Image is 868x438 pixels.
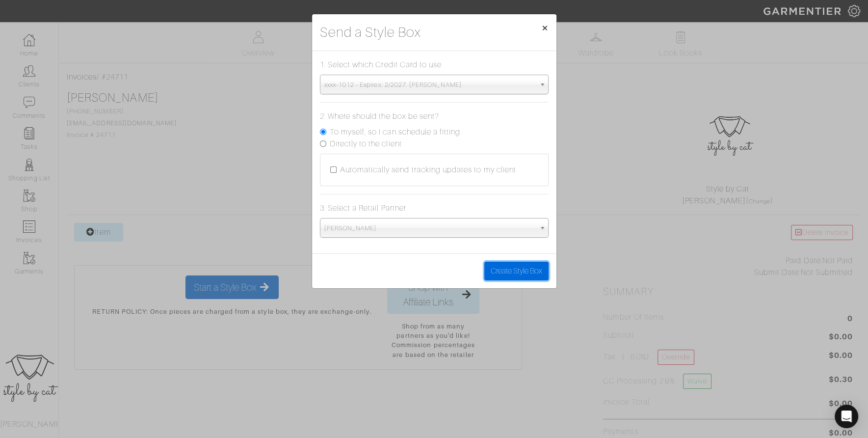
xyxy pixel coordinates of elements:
span: xxxx-1012 - Expires: 2/2027. [PERSON_NAME] [324,75,535,95]
div: Open Intercom Messenger [835,405,858,428]
label: Automatically send tracking updates to my client [340,164,516,176]
label: 1. Select which Credit Card to use [320,59,442,71]
h3: Send a Style Box [320,22,421,43]
label: To myself, so I can schedule a fitting [330,126,461,138]
label: Directly to the client [330,138,402,150]
button: Close [533,14,556,42]
span: [PERSON_NAME] [324,219,535,238]
span: × [541,21,549,34]
label: 3. Select a Retail Partner [320,202,406,214]
button: Create Style Box [484,262,549,280]
label: 2. Where should the box be sent? [320,110,440,122]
